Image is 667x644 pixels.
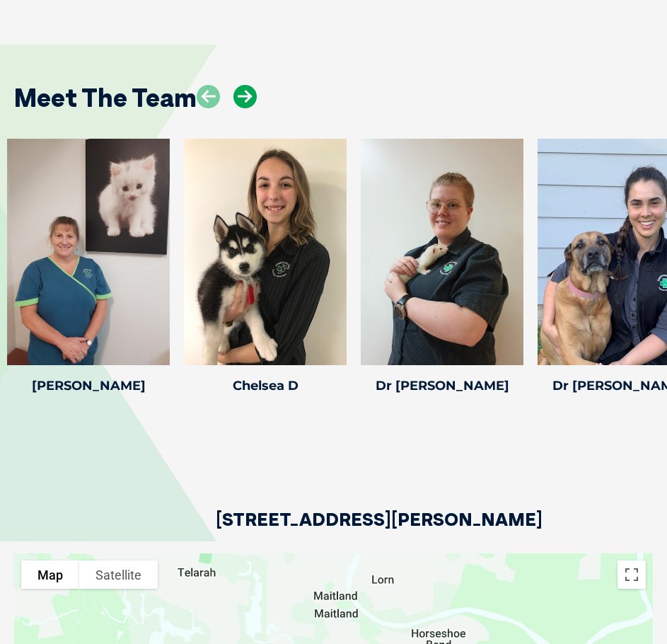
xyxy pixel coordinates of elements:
button: Toggle fullscreen view [617,560,646,589]
h4: [PERSON_NAME] [7,379,170,392]
h2: Meet The Team [14,85,197,110]
h4: Dr [PERSON_NAME] [361,379,523,392]
h2: [STREET_ADDRESS][PERSON_NAME] [216,510,543,553]
button: Show satellite imagery [79,560,158,589]
button: Show street map [21,560,79,589]
h4: Chelsea D [184,379,347,392]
